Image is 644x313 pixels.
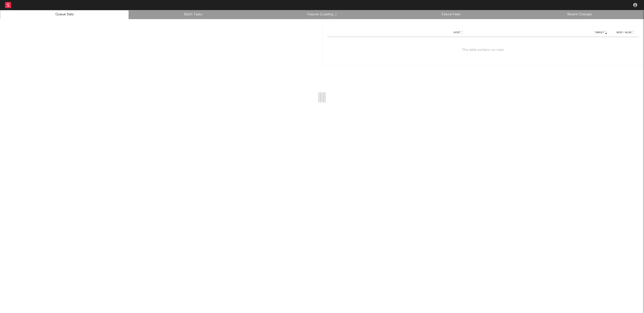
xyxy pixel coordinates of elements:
[327,37,639,63] div: This table contains no rows.
[617,31,632,34] span: Busy / Alive
[518,12,641,18] a: Recent Changes
[132,12,255,18] a: Batch Tasks
[454,31,460,34] span: Host
[595,31,604,34] span: Target
[389,12,512,18] a: Failure Feed
[3,12,126,18] a: Queue Stats
[260,12,384,18] a: Failures (Loading...)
